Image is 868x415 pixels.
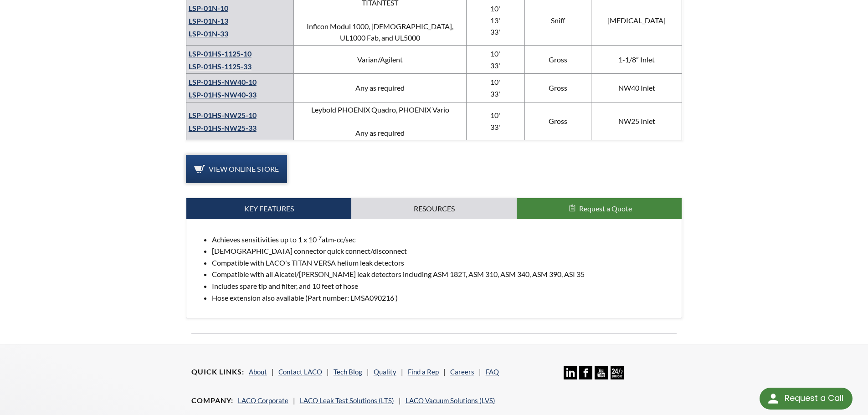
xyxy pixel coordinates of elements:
[317,234,322,241] sup: -7
[189,77,257,86] a: LSP-01HS-NW40-10
[406,396,495,405] a: LACO Vacuum Solutions (LVS)
[189,90,257,99] a: LSP-01HS-NW40-33
[191,367,244,377] h4: Quick Links
[212,292,675,304] li: Hose extension also available (Part number: LMSA090216 )
[212,268,675,280] li: Compatible with all Alcatel/[PERSON_NAME] leak detectors including ASM 182T, ASM 310, ASM 340, AS...
[189,4,228,12] a: LSP-01N-10
[579,204,632,213] span: Request a Quote
[238,396,288,405] a: LACO Corporate
[486,368,499,376] a: FAQ
[186,155,287,183] a: View Online Store
[294,74,467,102] td: Any as required
[524,102,591,140] td: Gross
[186,198,352,219] a: Key Features
[611,366,624,379] img: 24/7 Support Icon
[209,164,279,173] span: View Online Store
[591,102,682,140] td: NW25 Inlet
[591,45,682,73] td: 1-1/8” Inlet
[351,198,517,219] a: Resources
[467,74,525,102] td: 10' 33'
[189,16,228,25] a: LSP-01N-13
[374,368,396,376] a: Quality
[278,368,322,376] a: Contact LACO
[212,234,675,246] li: Achieves sensitivities up to 1 x 10 atm-cc/sec
[785,388,843,409] div: Request a Call
[467,102,525,140] td: 10' 33'
[189,49,252,58] a: LSP-01HS-1125-10
[212,257,675,269] li: Compatible with LACO's TITAN VERSA helium leak detectors
[294,102,467,140] td: Leybold PHOENIX Quadro, PHOENIX Vario Any as required
[189,29,228,38] a: LSP-01N-33
[212,245,675,257] li: [DEMOGRAPHIC_DATA] connector quick connect/disconnect
[611,373,624,381] a: 24/7 Support
[189,111,257,119] a: LSP-01HS-NW25-10
[189,123,257,132] a: LSP-01HS-NW25-33
[189,62,252,71] a: LSP-01HS-1125-33
[249,368,267,376] a: About
[450,368,474,376] a: Careers
[191,396,233,405] h4: Company
[212,280,675,292] li: Includes spare tip and filter, and 10 feet of hose
[760,388,853,410] div: Request a Call
[591,74,682,102] td: NW40 Inlet
[766,391,781,406] img: round button
[467,45,525,73] td: 10' 33'
[524,74,591,102] td: Gross
[334,368,362,376] a: Tech Blog
[294,45,467,73] td: Varian/Agilent
[300,396,394,405] a: LACO Leak Test Solutions (LTS)
[524,45,591,73] td: Gross
[408,368,439,376] a: Find a Rep
[517,198,682,219] button: Request a Quote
